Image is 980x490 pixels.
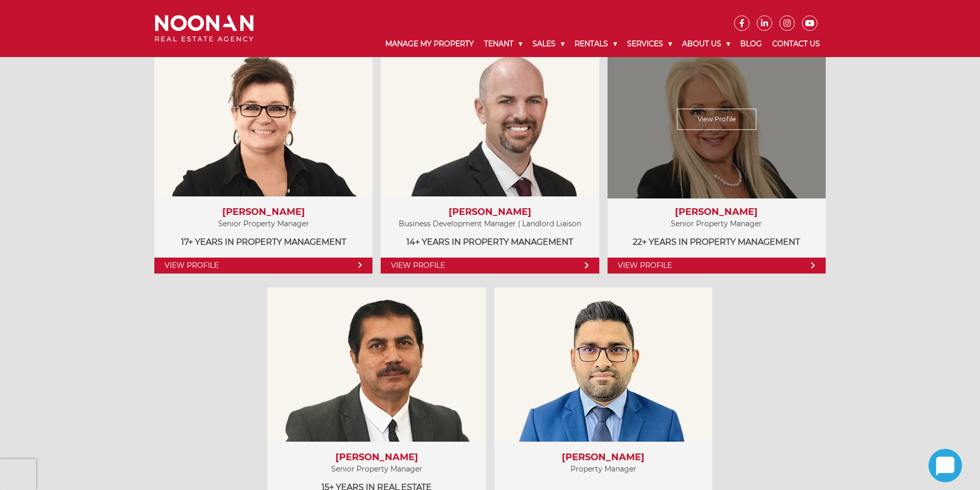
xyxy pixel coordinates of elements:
[767,31,825,57] a: Contact Us
[677,108,757,130] a: View Profile
[608,258,826,274] a: View Profile
[622,31,677,57] a: Services
[569,31,622,57] a: Rentals
[677,31,735,57] a: About Us
[155,15,254,42] img: Noonan Real Estate Agency
[278,452,475,463] h3: [PERSON_NAME]
[154,258,372,274] a: View Profile
[618,217,815,230] p: Senior Property Manager
[479,31,527,57] a: Tenant
[505,452,702,463] h3: [PERSON_NAME]
[381,258,599,274] a: View Profile
[380,31,479,57] a: Manage My Property
[505,463,702,476] p: Property Manager
[391,207,589,218] h3: [PERSON_NAME]
[618,207,815,218] h3: [PERSON_NAME]
[278,463,475,476] p: Senior Property Manager
[165,217,362,230] p: Senior Property Manager
[165,207,362,218] h3: [PERSON_NAME]
[735,31,767,57] a: Blog
[391,235,589,248] p: 14+ years in Property Management
[618,235,815,248] p: 22+ years in Property Management
[165,235,362,248] p: 17+ years in Property Management
[391,217,589,230] p: Business Development Manager | Landlord Liaison
[527,31,569,57] a: Sales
